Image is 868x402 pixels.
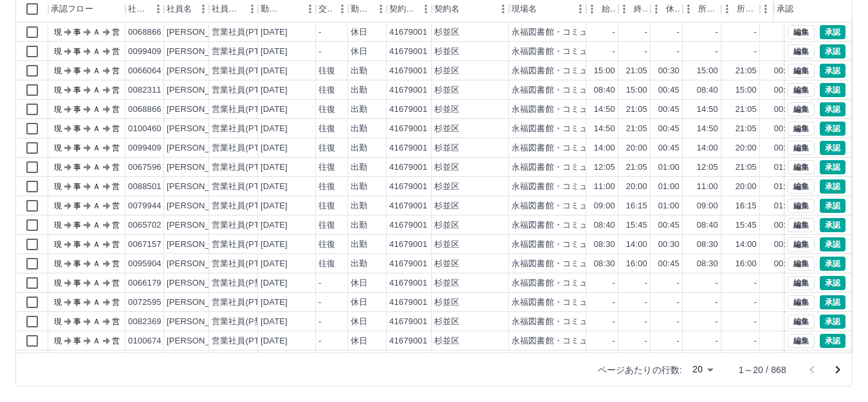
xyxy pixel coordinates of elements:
[112,182,120,191] text: 営
[788,64,815,78] button: 編集
[54,163,62,172] text: 現
[389,46,427,58] div: 41679001
[512,161,664,174] div: 永福図書館・コミュニティふらっと永福
[54,124,62,133] text: 現
[820,295,845,309] button: 承認
[319,142,335,154] div: 往復
[735,65,757,77] div: 21:05
[112,221,120,230] text: 営
[93,124,100,133] text: Ａ
[73,221,81,230] text: 事
[820,160,845,174] button: 承認
[735,200,757,212] div: 16:15
[212,84,279,96] div: 営業社員(PT契約)
[212,65,279,77] div: 営業社員(PT契約)
[697,142,718,154] div: 14:00
[626,219,647,232] div: 15:45
[112,47,120,56] text: 営
[93,143,100,152] text: Ａ
[319,123,335,135] div: 往復
[93,163,100,172] text: Ａ
[54,221,62,230] text: 現
[788,334,815,348] button: 編集
[788,102,815,116] button: 編集
[512,46,664,58] div: 永福図書館・コミュニティふらっと永福
[434,239,459,251] div: 杉並区
[697,200,718,212] div: 09:00
[820,334,845,348] button: 承認
[351,200,367,212] div: 出勤
[434,26,459,39] div: 杉並区
[128,104,162,116] div: 0068866
[389,219,427,232] div: 41679001
[658,200,679,212] div: 01:00
[594,200,615,212] div: 09:00
[73,86,81,95] text: 事
[512,239,664,251] div: 永福図書館・コミュニティふらっと永福
[677,26,679,39] div: -
[128,239,162,251] div: 0067157
[261,123,288,135] div: [DATE]
[735,123,757,135] div: 21:05
[434,84,459,96] div: 杉並区
[658,219,679,232] div: 00:45
[261,239,288,251] div: [DATE]
[54,240,62,249] text: 現
[434,181,459,193] div: 杉並区
[697,123,718,135] div: 14:50
[167,181,237,193] div: [PERSON_NAME]
[434,161,459,174] div: 杉並区
[626,181,647,193] div: 20:00
[112,105,120,114] text: 営
[626,239,647,251] div: 14:00
[319,181,335,193] div: 往復
[351,65,367,77] div: 出勤
[754,46,757,58] div: -
[351,181,367,193] div: 出勤
[73,182,81,191] text: 事
[774,84,795,96] div: 00:45
[788,257,815,271] button: 編集
[212,26,279,39] div: 営業社員(PT契約)
[54,47,62,56] text: 現
[212,46,279,58] div: 営業社員(PT契約)
[613,46,615,58] div: -
[54,86,62,95] text: 現
[820,102,845,116] button: 承認
[754,26,757,39] div: -
[626,123,647,135] div: 21:05
[261,161,288,174] div: [DATE]
[128,84,162,96] div: 0082311
[351,104,367,116] div: 出勤
[54,66,62,75] text: 現
[594,161,615,174] div: 12:05
[594,123,615,135] div: 14:50
[112,86,120,95] text: 営
[167,65,237,77] div: [PERSON_NAME]
[645,26,647,39] div: -
[73,28,81,37] text: 事
[261,65,288,77] div: [DATE]
[788,25,815,39] button: 編集
[512,123,664,135] div: 永福図書館・コミュニティふらっと永福
[735,239,757,251] div: 14:00
[351,46,367,58] div: 休日
[788,44,815,59] button: 編集
[697,181,718,193] div: 11:00
[93,105,100,114] text: Ａ
[128,142,162,154] div: 0099409
[319,65,335,77] div: 往復
[788,160,815,174] button: 編集
[774,219,795,232] div: 00:45
[658,181,679,193] div: 01:00
[825,357,851,383] button: 次のページへ
[697,239,718,251] div: 08:30
[73,163,81,172] text: 事
[697,161,718,174] div: 12:05
[512,181,664,193] div: 永福図書館・コミュニティふらっと永福
[788,141,815,155] button: 編集
[93,201,100,210] text: Ａ
[434,104,459,116] div: 杉並区
[54,143,62,152] text: 現
[594,219,615,232] div: 08:40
